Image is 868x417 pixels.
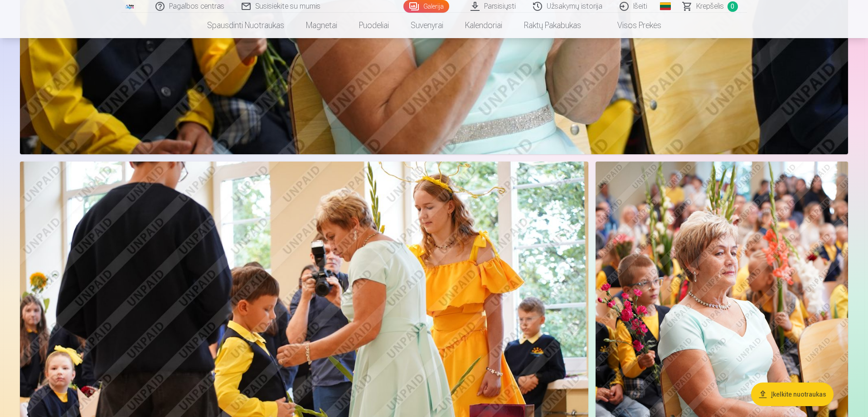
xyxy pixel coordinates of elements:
a: Kalendoriai [454,13,513,38]
a: Raktų pakabukas [513,13,592,38]
span: Krepšelis [696,1,724,12]
a: Magnetai [295,13,348,38]
a: Visos prekės [592,13,672,38]
a: Suvenyrai [400,13,454,38]
span: 0 [727,1,738,12]
img: /fa2 [125,4,135,9]
a: Puodeliai [348,13,400,38]
button: Įkelkite nuotraukas [751,383,834,406]
a: Spausdinti nuotraukas [196,13,295,38]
